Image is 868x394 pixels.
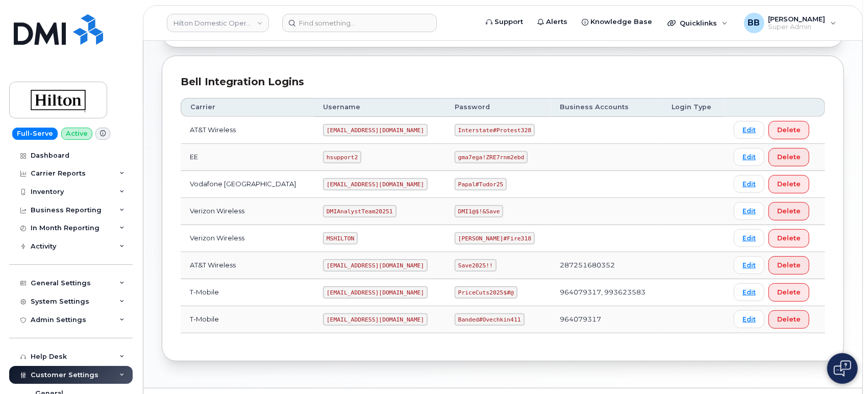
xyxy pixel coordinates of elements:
[590,17,652,27] span: Knowledge Base
[323,232,358,244] code: MSHILTON
[181,117,314,144] td: AT&T Wireless
[181,225,314,252] td: Verizon Wireless
[768,310,809,329] button: Delete
[768,256,809,275] button: Delete
[455,124,535,136] code: Interstate#Protest328
[181,98,314,116] th: Carrier
[546,17,567,27] span: Alerts
[494,17,523,27] span: Support
[660,13,735,33] div: Quicklinks
[181,252,314,279] td: AT&T Wireless
[734,256,764,274] a: Edit
[551,306,662,333] td: 964079317
[734,121,764,139] a: Edit
[455,178,507,190] code: Papal#Tudor25
[777,233,801,243] span: Delete
[551,252,662,279] td: 287251680352
[479,12,530,32] a: Support
[323,124,428,136] code: [EMAIL_ADDRESS][DOMAIN_NAME]
[777,260,801,270] span: Delete
[734,202,764,220] a: Edit
[314,98,445,116] th: Username
[181,279,314,306] td: T-Mobile
[455,232,535,244] code: [PERSON_NAME]#Fire318
[737,13,844,33] div: Ben Baskerville Jr
[768,229,809,248] button: Delete
[734,310,764,328] a: Edit
[662,98,725,116] th: Login Type
[777,125,801,135] span: Delete
[768,121,809,139] button: Delete
[530,12,575,32] a: Alerts
[445,98,551,116] th: Password
[455,151,528,163] code: gma7ega!ZRE7rnm2ebd
[768,15,826,23] span: [PERSON_NAME]
[323,151,361,163] code: hsupport2
[734,283,764,301] a: Edit
[834,360,851,377] img: Open chat
[323,178,428,190] code: [EMAIL_ADDRESS][DOMAIN_NAME]
[455,259,497,272] code: Save2025!!
[323,286,428,299] code: [EMAIL_ADDRESS][DOMAIN_NAME]
[768,202,809,220] button: Delete
[181,306,314,333] td: T-Mobile
[455,313,524,326] code: Banded#Ovechkin411
[455,286,517,299] code: PriceCuts2025$#@
[777,314,801,324] span: Delete
[680,19,717,27] span: Quicklinks
[323,313,428,326] code: [EMAIL_ADDRESS][DOMAIN_NAME]
[551,279,662,306] td: 964079317, 993623583
[768,148,809,166] button: Delete
[181,198,314,225] td: Verizon Wireless
[551,98,662,116] th: Business Accounts
[768,175,809,193] button: Delete
[181,144,314,171] td: EE
[748,17,760,29] span: BB
[167,14,269,32] a: Hilton Domestic Operating Company Inc
[282,14,437,32] input: Find something...
[768,23,826,31] span: Super Admin
[734,175,764,193] a: Edit
[455,205,503,217] code: DMI1@$!&Save
[181,171,314,198] td: Vodafone [GEOGRAPHIC_DATA]
[181,75,825,89] div: Bell Integration Logins
[777,287,801,297] span: Delete
[768,283,809,302] button: Delete
[777,152,801,162] span: Delete
[777,179,801,189] span: Delete
[777,206,801,216] span: Delete
[734,148,764,166] a: Edit
[323,259,428,272] code: [EMAIL_ADDRESS][DOMAIN_NAME]
[323,205,396,217] code: DMIAnalystTeam20251
[734,229,764,247] a: Edit
[575,12,659,32] a: Knowledge Base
